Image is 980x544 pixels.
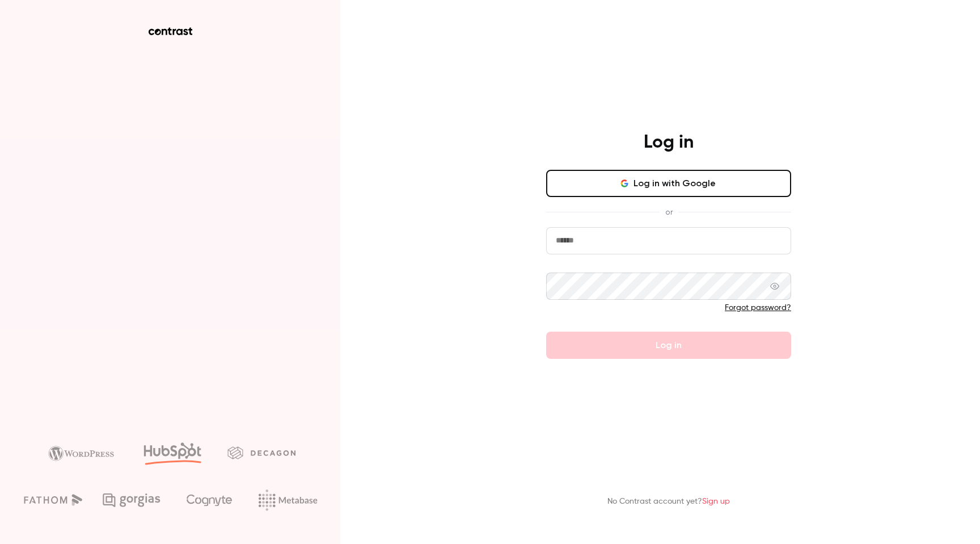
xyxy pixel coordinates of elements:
button: Log in with Google [546,170,791,197]
img: decagon [227,446,295,459]
h4: Log in [644,131,694,154]
span: or [660,206,678,218]
a: Sign up [702,497,730,505]
p: No Contrast account yet? [607,496,730,508]
a: Forgot password? [725,304,791,312]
